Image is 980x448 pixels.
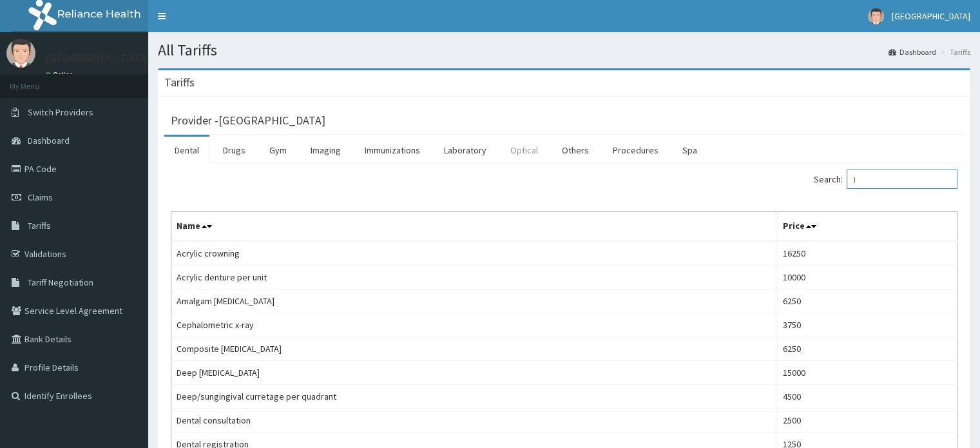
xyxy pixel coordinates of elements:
[158,42,970,59] h1: All Tariffs
[777,266,957,289] td: 10000
[171,409,778,433] td: Dental consultation
[500,137,548,164] a: Optical
[354,137,430,164] a: Immunizations
[777,313,957,337] td: 3750
[6,39,35,68] img: User Image
[164,77,195,88] h3: Tariffs
[28,106,93,118] span: Switch Providers
[937,46,970,57] li: Tariffs
[552,137,599,164] a: Others
[171,266,778,289] td: Acrylic denture per unit
[777,337,957,361] td: 6250
[171,361,778,385] td: Deep [MEDICAL_DATA]
[777,241,957,266] td: 16250
[171,115,325,126] h3: Provider - [GEOGRAPHIC_DATA]
[847,170,957,189] input: Search:
[777,212,957,242] th: Price
[28,277,93,288] span: Tariff Negotiation
[164,137,209,164] a: Dental
[777,409,957,433] td: 2500
[171,241,778,266] td: Acrylic crowning
[45,70,76,79] a: Online
[602,137,669,164] a: Procedures
[171,313,778,337] td: Cephalometric x-ray
[171,337,778,361] td: Composite [MEDICAL_DATA]
[889,46,936,57] a: Dashboard
[171,289,778,313] td: Amalgam [MEDICAL_DATA]
[777,361,957,385] td: 15000
[777,289,957,313] td: 6250
[45,52,151,64] p: [GEOGRAPHIC_DATA]
[28,191,53,203] span: Claims
[777,385,957,409] td: 4500
[28,135,70,146] span: Dashboard
[892,10,970,22] span: [GEOGRAPHIC_DATA]
[28,220,51,231] span: Tariffs
[434,137,497,164] a: Laboratory
[171,385,778,409] td: Deep/sungingival curretage per quadrant
[672,137,707,164] a: Spa
[171,212,778,242] th: Name
[868,8,884,24] img: User Image
[213,137,256,164] a: Drugs
[300,137,351,164] a: Imaging
[259,137,297,164] a: Gym
[814,170,957,189] label: Search:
